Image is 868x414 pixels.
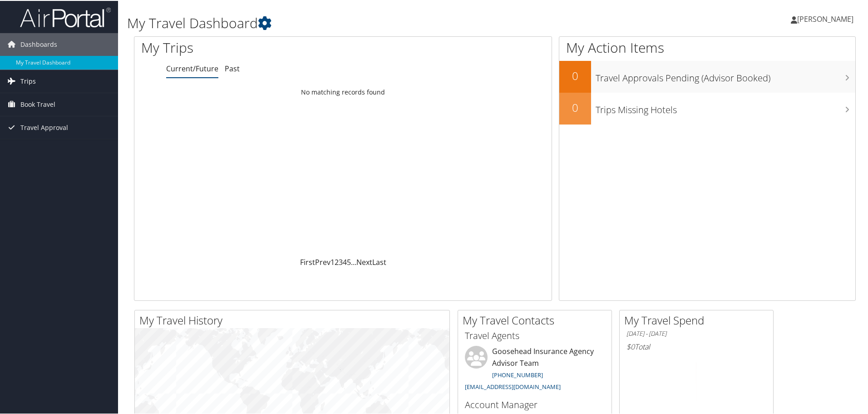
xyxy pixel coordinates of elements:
[463,312,612,327] h2: My Travel Contacts
[134,83,552,100] td: No matching records found
[20,32,57,55] span: Dashboards
[225,63,240,73] a: Past
[596,98,855,115] h3: Trips Missing Hotels
[797,13,853,23] span: [PERSON_NAME]
[20,92,55,115] span: Book Travel
[141,37,371,56] h1: My Trips
[347,256,351,266] a: 5
[351,256,356,266] span: …
[626,341,635,351] span: $0
[166,63,218,73] a: Current/Future
[20,69,36,92] span: Trips
[624,312,773,327] h2: My Travel Spend
[559,67,591,83] h2: 0
[335,256,339,266] a: 2
[330,256,335,266] a: 1
[626,329,766,337] h6: [DATE] - [DATE]
[20,6,111,27] img: airportal-logo.png
[356,256,372,266] a: Next
[339,256,343,266] a: 3
[559,37,855,56] h1: My Action Items
[492,370,543,378] a: [PHONE_NUMBER]
[20,115,68,138] span: Travel Approval
[343,256,347,266] a: 4
[315,256,330,266] a: Prev
[465,398,605,410] h3: Account Manager
[559,99,591,115] h2: 0
[596,66,855,84] h3: Travel Approvals Pending (Advisor Booked)
[791,5,863,32] a: [PERSON_NAME]
[139,312,449,327] h2: My Travel History
[626,341,766,351] h6: Total
[460,345,609,394] li: Goosehead Insurance Agency Advisor Team
[300,256,315,266] a: First
[559,60,855,92] a: 0Travel Approvals Pending (Advisor Booked)
[127,13,617,32] h1: My Travel Dashboard
[559,92,855,124] a: 0Trips Missing Hotels
[372,256,386,266] a: Last
[465,329,605,341] h3: Travel Agents
[465,382,561,390] a: [EMAIL_ADDRESS][DOMAIN_NAME]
